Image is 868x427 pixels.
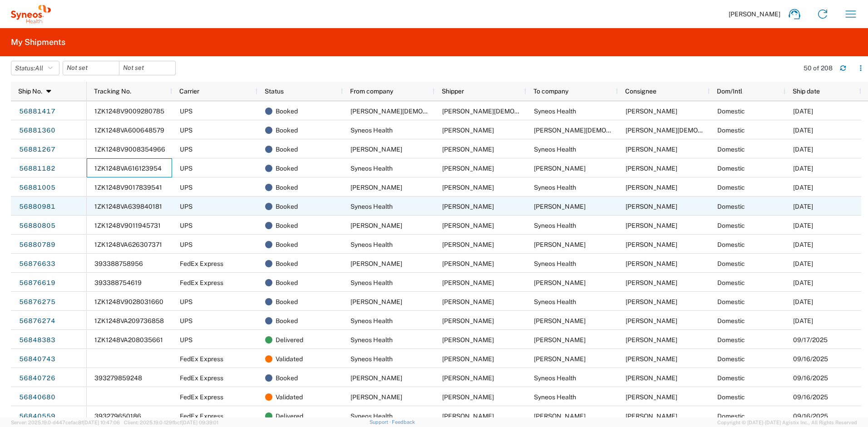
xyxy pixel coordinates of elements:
[19,390,56,405] a: 56840680
[119,61,175,75] input: Not set
[534,165,586,172] span: Andrew Light
[626,260,677,267] span: Ayman Abboud
[19,409,56,424] a: 56840559
[793,222,813,229] span: 09/19/2025
[442,184,494,191] span: Andreea Savan
[94,412,141,420] span: 393279650186
[63,61,119,75] input: Not set
[626,279,677,286] span: Osman Rehman
[19,123,56,138] a: 56881360
[626,203,677,210] span: Andreea Savan
[19,352,56,367] a: 56840743
[276,311,298,330] span: Booked
[717,184,745,191] span: Domestic
[350,108,473,115] span: Sheema Islam
[276,349,303,368] span: Validated
[793,317,813,324] span: 09/19/2025
[793,165,813,172] span: 09/19/2025
[626,108,677,115] span: Ayman Abboud
[534,222,576,229] span: Syneos Health
[804,64,833,72] div: 50 of 208
[94,260,143,267] span: 393388758956
[180,279,223,286] span: FedEx Express
[19,295,56,309] a: 56876275
[626,393,677,401] span: Ayman Abboud
[19,142,56,157] a: 56881267
[180,108,192,115] span: UPS
[793,184,813,191] span: 09/19/2025
[626,317,677,324] span: Maggie Mead
[442,165,494,172] span: Ayman Abboud
[793,298,813,305] span: 09/19/2025
[350,222,402,229] span: Amy Jackson
[717,88,742,95] span: Dom/Intl
[180,127,192,134] span: UPS
[94,165,162,172] span: 1ZK1248VA616123954
[350,279,393,286] span: Syneos Health
[276,197,298,216] span: Booked
[534,355,586,363] span: Amy Fuhrman
[626,241,677,248] span: Amy Jackson
[534,241,586,248] span: Amy Jackson
[717,146,745,153] span: Domestic
[625,88,656,95] span: Consignee
[534,393,576,401] span: Syneos Health
[179,88,199,95] span: Carrier
[11,37,65,48] h2: My Shipments
[793,336,828,344] span: 09/17/2025
[19,219,56,233] a: 56880805
[350,336,393,344] span: Syneos Health
[180,336,192,344] span: UPS
[717,241,745,248] span: Domestic
[276,159,298,178] span: Booked
[19,238,56,252] a: 56880789
[94,374,142,382] span: 393279859248
[350,260,402,267] span: Osman Rehman
[180,298,192,305] span: UPS
[350,241,393,248] span: Syneos Health
[793,203,813,210] span: 09/19/2025
[350,298,402,305] span: Maggie Mead
[717,203,745,210] span: Domestic
[793,108,813,115] span: 09/19/2025
[350,393,402,401] span: Amy Fuhrman
[717,418,857,427] span: Copyright © [DATE]-[DATE] Agistix Inc., All Rights Reserved
[350,355,393,363] span: Syneos Health
[180,355,223,363] span: FedEx Express
[626,412,677,420] span: Amy Fuhrman
[18,88,42,95] span: Ship No.
[276,330,303,349] span: Delivered
[276,121,298,140] span: Booked
[534,146,576,153] span: Syneos Health
[180,260,223,267] span: FedEx Express
[442,241,494,248] span: Ayman Abboud
[793,355,828,363] span: 09/16/2025
[626,374,677,382] span: Ayman Abboud
[717,127,745,134] span: Domestic
[350,203,393,210] span: Syneos Health
[626,336,677,344] span: Ramya Gajula
[626,127,748,134] span: Sheema Islam
[442,127,494,134] span: Ayman Abboud
[19,104,56,119] a: 56881417
[442,374,494,382] span: Amy Fuhrman
[534,336,586,344] span: Ramya Gajula
[19,333,56,348] a: 56848383
[442,108,564,115] span: Sheema Islam
[717,279,745,286] span: Domestic
[626,146,677,153] span: Ayman Abboud
[35,64,43,72] span: All
[793,88,820,95] span: Ship date
[276,216,298,235] span: Booked
[626,165,677,172] span: Andrew Light
[180,412,223,420] span: FedEx Express
[276,368,298,388] span: Booked
[276,178,298,197] span: Booked
[94,127,164,134] span: 1ZK1248VA600648579
[11,420,120,425] span: Server: 2025.19.0-d447cefac8f
[534,374,576,382] span: Syneos Health
[534,412,586,420] span: Amy Fuhrman
[19,257,56,271] a: 56876633
[442,260,494,267] span: Osman Rehman
[626,184,677,191] span: Ayman Abboud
